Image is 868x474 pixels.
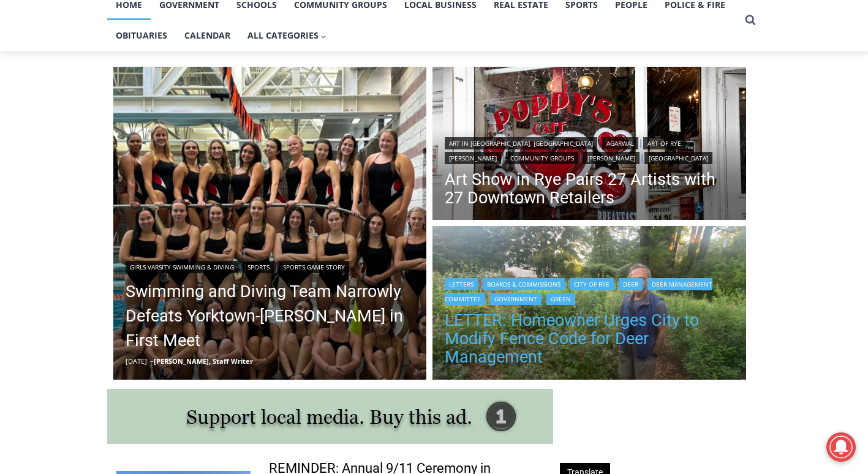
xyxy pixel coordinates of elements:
a: Green [546,293,575,305]
a: [GEOGRAPHIC_DATA] [644,152,712,164]
time: [DATE] [126,356,147,366]
a: Art in [GEOGRAPHIC_DATA], [GEOGRAPHIC_DATA] [445,137,597,149]
a: [PERSON_NAME] [445,152,501,164]
a: Boards & Commissions [483,278,565,290]
a: Intern @ [DOMAIN_NAME] [295,119,594,152]
a: Read More Swimming and Diving Team Narrowly Defeats Yorktown-Somers in First Meet [113,67,427,380]
a: Agarwal [602,137,638,149]
a: City of Rye [570,278,614,290]
button: View Search Form [739,9,761,31]
a: Read More Art Show in Rye Pairs 27 Artists with 27 Downtown Retailers [432,67,746,224]
img: (PHOTO: The 2024 Rye - Rye Neck - Blind Brook Varsity Swimming Team.) [113,67,427,380]
div: | | | | | | [445,276,734,305]
a: Community Groups [506,152,578,164]
img: (PHOTO: Shankar Narayan in his native plant perennial garden on Manursing Way in Rye on Sunday, S... [432,226,746,383]
span: Open Tues. - Sun. [PHONE_NUMBER] [4,126,120,173]
span: Intern @ [DOMAIN_NAME] [320,122,568,149]
a: [PERSON_NAME], Staff Writer [154,356,253,366]
div: "...watching a master [PERSON_NAME] chef prepare an omakase meal is fascinating dinner theater an... [126,77,180,146]
a: Art of Rye [643,137,685,149]
a: Government [490,293,542,305]
div: "At the 10am stand-up meeting, each intern gets a chance to take [PERSON_NAME] and the other inte... [309,1,579,119]
a: Art Show in Rye Pairs 27 Artists with 27 Downtown Retailers [445,170,734,207]
a: Open Tues. - Sun. [PHONE_NUMBER] [1,123,123,152]
img: support local media, buy this ad [107,389,553,444]
div: | | [126,258,415,273]
a: Deer [619,278,643,290]
a: Sports Game Story [279,261,349,273]
div: | | | | | | [445,135,734,164]
a: Read More LETTER: Homeowner Urges City to Modify Fence Code for Deer Management [432,226,746,383]
span: – [150,356,154,366]
img: (PHOTO: Poppy's Cafe. The window of this beloved Rye staple is painted for different events throu... [432,67,746,224]
a: Obituaries [107,20,176,51]
a: Letters [445,278,478,290]
a: [PERSON_NAME] [583,152,640,164]
button: Child menu of All Categories [239,20,336,51]
a: Sports [243,261,274,273]
a: Swimming and Diving Team Narrowly Defeats Yorktown-[PERSON_NAME] in First Meet [126,279,415,353]
a: Girls Varsity Swimming & Diving [126,261,238,273]
a: Calendar [176,20,239,51]
a: LETTER: Homeowner Urges City to Modify Fence Code for Deer Management [445,311,734,366]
